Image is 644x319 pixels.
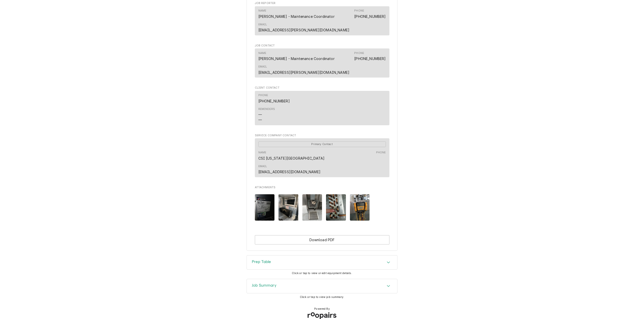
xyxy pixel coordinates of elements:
[255,134,389,138] span: Service Company Contact
[255,91,389,127] div: Client Contact List
[350,194,370,221] img: lPNbMJMOQnqlQcdNwNwE
[302,194,322,221] img: GlLSnep5QFmzEkLINV1I
[354,14,386,19] a: [PHONE_NUMBER]
[278,194,298,221] img: RL12I2gCSi6tgpR4o8BK
[255,48,389,78] div: Contact
[255,138,389,179] div: Service Company Contact List
[255,1,389,37] div: Job Reporter
[258,112,262,117] div: —
[258,93,268,97] div: Phone
[258,56,335,61] div: [PERSON_NAME] - Maintenance Coordinator
[258,107,275,111] div: Reminders
[258,164,320,174] div: Email
[258,164,267,168] div: Email
[255,185,389,225] div: Attachments
[258,14,335,19] div: [PERSON_NAME] - Maintenance Coordinator
[326,194,346,221] img: em9V3gpFRX2pqTCqq3T2
[247,279,397,293] div: Accordion Header
[255,134,389,179] div: Service Company Contact
[258,65,350,75] div: Email
[255,86,389,90] span: Client Contact
[258,9,335,19] div: Name
[255,91,389,125] div: Contact
[258,23,267,27] div: Email
[255,235,389,244] div: Button Group
[258,51,266,55] div: Name
[354,51,386,61] div: Phone
[258,151,266,155] div: Name
[247,255,397,270] div: Prep Table
[255,44,389,80] div: Job Contact
[258,9,266,13] div: Name
[255,235,389,244] div: Button Group Row
[252,283,276,288] h3: Job Summary
[255,194,275,221] img: 9LGMNuPIQyyDZ6czPgsy
[354,9,386,19] div: Phone
[258,65,267,69] div: Email
[258,23,350,33] div: Email
[258,151,325,161] div: Name
[258,93,290,103] div: Phone
[247,279,397,293] button: Accordion Details Expand Trigger
[258,99,290,103] a: [PHONE_NUMBER]
[255,6,389,35] div: Contact
[354,9,364,13] div: Phone
[255,1,389,5] span: Job Reporter
[255,235,389,244] button: Download PDF
[258,141,386,147] div: Primary
[258,107,275,122] div: Reminders
[258,141,386,147] span: Primary Contact
[258,51,335,61] div: Name
[258,70,350,75] a: [EMAIL_ADDRESS][PERSON_NAME][DOMAIN_NAME]
[300,295,344,299] span: Click or tap to view job summary.
[255,185,389,189] span: Attachments
[258,156,325,161] div: CSI [US_STATE][GEOGRAPHIC_DATA]
[247,256,397,270] div: Accordion Header
[252,260,271,264] h3: Prep Table
[314,307,330,311] span: Powered By
[255,6,389,38] div: Job Reporter List
[247,279,397,293] div: Job Summary
[255,86,389,127] div: Client Contact
[376,151,386,155] div: Phone
[258,170,320,174] a: [EMAIL_ADDRESS][DOMAIN_NAME]
[247,256,397,270] button: Accordion Details Expand Trigger
[255,190,389,225] span: Attachments
[255,44,389,48] span: Job Contact
[258,117,262,122] div: —
[354,56,386,61] a: [PHONE_NUMBER]
[354,51,364,55] div: Phone
[258,28,350,32] a: [EMAIL_ADDRESS][PERSON_NAME][DOMAIN_NAME]
[292,272,352,275] span: Click or tap to view or edit equipment details.
[255,48,389,80] div: Job Contact List
[376,151,386,161] div: Phone
[255,138,389,177] div: Contact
